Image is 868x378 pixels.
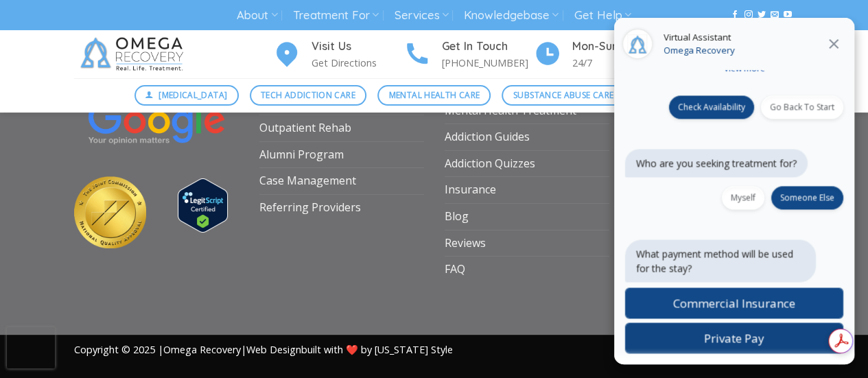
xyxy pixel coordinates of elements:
[259,195,361,221] a: Referring Providers
[237,3,277,28] a: About
[74,343,453,356] span: Copyright © 2025 | | built with ❤️ by [US_STATE] Style
[572,55,664,71] p: 24/7
[178,197,228,212] a: Verify LegitScript Approval for www.omegarecovery.org
[403,38,534,71] a: Get In Touch [PHONE_NUMBER]
[445,257,465,283] a: FAQ
[312,38,403,56] h4: Visit Us
[572,38,664,56] h4: Mon-Sun
[293,3,379,28] a: Treatment For
[442,55,534,71] p: [PHONE_NUMBER]
[394,3,448,28] a: Services
[259,142,344,168] a: Alumni Program
[178,178,228,233] img: Verify Approval for www.omegarecovery.org
[273,38,403,71] a: Visit Us Get Directions
[445,177,496,203] a: Insurance
[464,3,559,28] a: Knowledgebase
[513,88,613,102] span: Substance Abuse Care
[731,10,739,20] a: Follow on Facebook
[445,231,486,257] a: Reviews
[134,85,239,106] a: [MEDICAL_DATA]
[771,10,779,20] a: Send us an email
[445,124,530,150] a: Addiction Guides
[259,168,356,194] a: Case Management
[250,85,367,106] a: Tech Addiction Care
[744,10,752,20] a: Follow on Instagram
[312,55,403,71] p: Get Directions
[442,38,534,56] h4: Get In Touch
[261,88,355,102] span: Tech Addiction Care
[784,10,792,20] a: Follow on YouTube
[502,85,624,106] a: Substance Abuse Care
[246,343,301,356] a: Web Design
[377,85,491,106] a: Mental Health Care
[74,30,194,78] img: Omega Recovery
[259,115,351,141] a: Outpatient Rehab
[389,88,480,102] span: Mental Health Care
[163,343,241,356] a: Omega Recovery
[574,3,631,28] a: Get Help
[445,204,469,230] a: Blog
[445,151,535,177] a: Addiction Quizzes
[7,327,55,368] iframe: reCAPTCHA
[758,10,766,20] a: Follow on Twitter
[159,88,227,102] span: [MEDICAL_DATA]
